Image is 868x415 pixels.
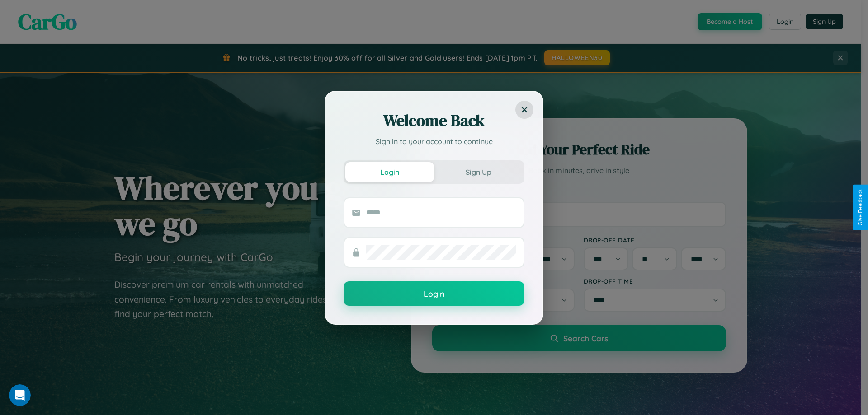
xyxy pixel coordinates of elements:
[345,162,434,182] button: Login
[344,281,524,306] button: Login
[857,189,863,226] div: Give Feedback
[9,384,31,406] iframe: Intercom live chat
[434,162,523,182] button: Sign Up
[344,110,524,131] h2: Welcome Back
[344,136,524,147] p: Sign in to your account to continue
